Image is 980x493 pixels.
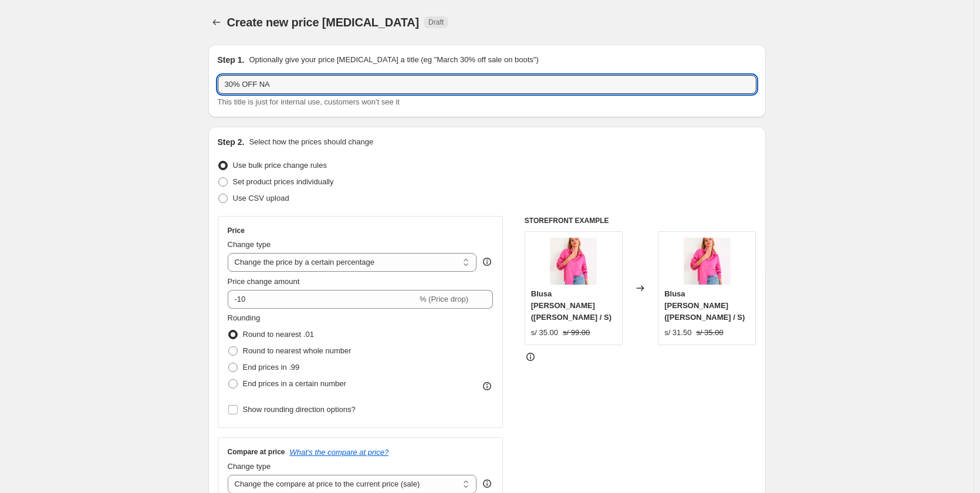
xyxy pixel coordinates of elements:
strike: s/ 99.00 [563,327,590,339]
div: help [481,256,493,268]
span: Change type [228,462,271,471]
h3: Price [228,226,245,235]
span: Blusa [PERSON_NAME] ([PERSON_NAME] / S) [531,289,611,322]
span: Use bulk price change rules [233,161,327,170]
h3: Compare at price [228,447,285,457]
span: Set product prices individually [233,177,334,186]
span: End prices in a certain number [243,379,346,388]
button: Price change jobs [208,14,225,31]
h6: STOREFRONT EXAMPLE [525,216,756,225]
span: Price change amount [228,277,300,286]
span: Create new price [MEDICAL_DATA] [227,16,420,29]
h2: Step 2. [218,136,245,148]
p: Select how the prices should change [249,136,373,148]
img: blusacaiseropaula2_80x.jpg [550,238,597,285]
div: s/ 31.50 [664,327,691,339]
div: help [481,478,493,489]
span: Use CSV upload [233,194,289,202]
input: 30% off holiday sale [218,75,756,94]
span: Change type [228,240,271,249]
div: s/ 35.00 [531,327,558,339]
span: End prices in .99 [243,363,300,372]
span: Round to nearest .01 [243,330,314,339]
input: -15 [228,290,417,309]
span: Blusa [PERSON_NAME] ([PERSON_NAME] / S) [664,289,745,322]
span: Round to nearest whole number [243,346,352,355]
img: blusacaiseropaula2_80x.jpg [684,238,731,285]
span: Show rounding direction options? [243,405,356,414]
p: Optionally give your price [MEDICAL_DATA] a title (eg "March 30% off sale on boots") [249,54,538,66]
span: Rounding [228,313,261,322]
span: This title is just for internal use, customers won't see it [218,97,400,106]
strike: s/ 35.00 [696,327,723,339]
span: Draft [428,18,444,27]
span: % (Price drop) [420,295,468,303]
button: What's the compare at price? [290,448,389,457]
h2: Step 1. [218,54,245,66]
